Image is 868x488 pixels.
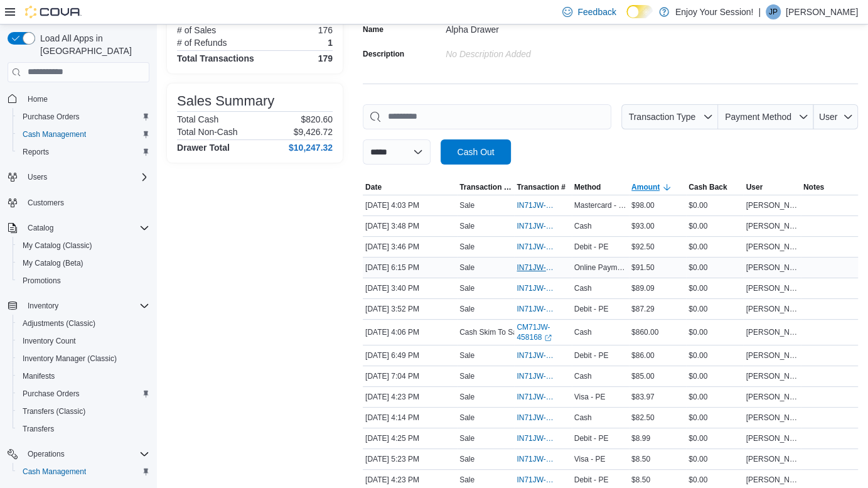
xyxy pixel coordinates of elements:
[574,283,592,293] span: Cash
[517,410,569,425] button: IN71JW-7658487
[177,94,274,109] h3: Sales Summary
[631,392,655,402] span: $83.97
[517,431,569,446] button: IN71JW-7658590
[3,445,154,463] button: Operations
[746,221,798,231] span: [PERSON_NAME]
[363,180,457,195] button: Date
[629,180,686,195] button: Amount
[574,413,592,423] span: Cash
[631,283,655,293] span: $89.09
[631,221,655,231] span: $93.00
[574,242,609,252] span: Debit - PE
[686,198,743,213] div: $0.00
[3,219,154,237] button: Catalog
[517,260,569,275] button: IN71JW-7659756
[13,463,154,480] button: Cash Management
[363,325,457,340] div: [DATE] 4:06 PM
[23,406,85,416] span: Transfers (Classic)
[18,421,59,436] a: Transfers
[363,348,457,363] div: [DATE] 6:49 PM
[517,350,556,361] span: IN71JW-7660111
[18,109,85,124] a: Purchase Orders
[23,147,49,157] span: Reports
[18,273,149,288] span: Promotions
[18,351,149,366] span: Inventory Manager (Classic)
[514,180,571,195] button: Transaction #
[743,180,800,195] button: User
[363,281,457,296] div: [DATE] 3:40 PM
[686,301,743,317] div: $0.00
[363,472,457,487] div: [DATE] 4:23 PM
[517,452,569,467] button: IN71JW-7659199
[517,392,556,402] span: IN71JW-7658572
[631,433,650,443] span: $8.99
[631,350,655,361] span: $86.00
[13,254,154,272] button: My Catalog (Beta)
[517,263,556,273] span: IN71JW-7659756
[517,221,556,231] span: IN71JW-7658228
[18,273,66,288] a: Promotions
[626,18,627,19] span: Dark Mode
[686,180,743,195] button: Cash Back
[459,283,474,293] p: Sale
[746,200,798,210] span: [PERSON_NAME]
[363,452,457,467] div: [DATE] 5:23 PM
[18,333,149,349] span: Inventory Count
[803,182,824,192] span: Notes
[23,170,52,185] button: Users
[23,467,86,477] span: Cash Management
[746,182,763,192] span: User
[746,371,798,381] span: [PERSON_NAME]
[517,242,556,252] span: IN71JW-7658212
[517,301,569,317] button: IN71JW-7658264
[631,242,655,252] span: $92.50
[13,143,154,161] button: Reports
[23,276,61,286] span: Promotions
[363,431,457,446] div: [DATE] 4:25 PM
[177,38,227,48] h6: # of Refunds
[457,146,494,158] span: Cash Out
[574,392,606,402] span: Visa - PE
[517,433,556,443] span: IN71JW-7658590
[18,351,122,366] a: Inventory Manager (Classic)
[574,200,626,210] span: Mastercard - PE
[686,219,743,234] div: $0.00
[801,180,858,195] button: Notes
[23,298,63,313] button: Inventory
[517,304,556,314] span: IN71JW-7658264
[318,25,333,35] p: 176
[517,239,569,254] button: IN71JW-7658212
[631,371,655,381] span: $85.00
[577,6,616,18] span: Feedback
[572,180,629,195] button: Method
[631,475,650,485] span: $8.50
[459,392,474,402] p: Sale
[459,454,474,464] p: Sale
[363,410,457,425] div: [DATE] 4:14 PM
[177,114,218,124] h6: Total Cash
[686,410,743,425] div: $0.00
[363,239,457,254] div: [DATE] 3:46 PM
[363,104,611,129] input: This is a search bar. As you type, the results lower in the page will automatically filter.
[718,104,813,129] button: Payment Method
[517,200,556,210] span: IN71JW-7658374
[631,454,650,464] span: $8.50
[459,433,474,443] p: Sale
[28,223,53,233] span: Catalog
[574,350,609,361] span: Debit - PE
[574,433,609,443] span: Debit - PE
[459,242,474,252] p: Sale
[23,195,149,210] span: Customers
[517,281,569,296] button: IN71JW-7658150
[686,281,743,296] div: $0.00
[446,19,614,35] div: Alpha Drawer
[631,304,655,314] span: $87.29
[459,221,474,231] p: Sale
[18,333,81,349] a: Inventory Count
[18,316,100,331] a: Adjustments (Classic)
[3,90,154,108] button: Home
[544,334,552,342] svg: External link
[25,6,82,18] img: Cova
[23,258,83,268] span: My Catalog (Beta)
[23,447,70,462] button: Operations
